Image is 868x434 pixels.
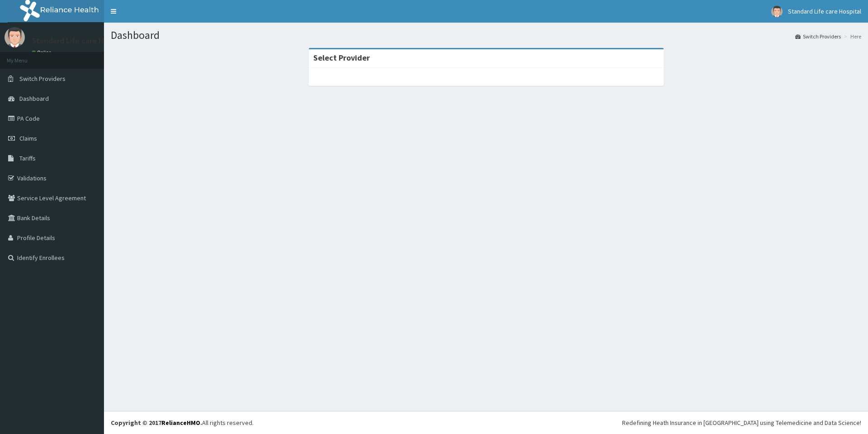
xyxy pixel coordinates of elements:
[104,411,868,434] footer: All rights reserved.
[771,6,783,17] img: User Image
[19,75,66,83] span: Switch Providers
[5,27,25,47] img: User Image
[19,134,37,142] span: Claims
[111,29,861,41] h1: Dashboard
[788,7,861,15] span: Standard Life care Hospital
[313,52,370,63] strong: Select Provider
[19,94,49,103] span: Dashboard
[622,418,861,427] div: Redefining Heath Insurance in [GEOGRAPHIC_DATA] using Telemedicine and Data Science!
[161,419,200,427] a: RelianceHMO
[842,33,861,40] li: Here
[32,49,53,56] a: Online
[19,154,36,162] span: Tariffs
[111,419,202,427] strong: Copyright © 2017 .
[795,33,841,40] a: Switch Providers
[32,37,128,45] p: Standard Life care Hospital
